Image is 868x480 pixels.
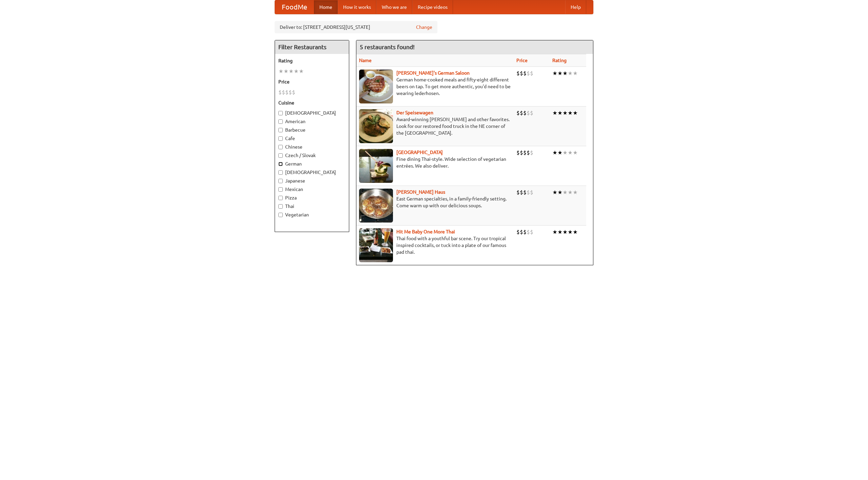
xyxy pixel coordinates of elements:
li: $ [527,149,530,156]
p: German home-cooked meals and fifty-eight different beers on tap. To get more authentic, you'd nee... [359,76,511,97]
li: $ [520,228,523,236]
li: $ [527,109,530,117]
input: American [278,119,283,124]
li: ★ [573,228,578,236]
a: [PERSON_NAME]'s German Saloon [396,70,470,76]
input: Pizza [278,196,283,200]
a: Help [565,0,586,14]
input: [DEMOGRAPHIC_DATA] [278,111,283,115]
li: ★ [557,70,563,77]
li: $ [530,109,533,117]
li: ★ [568,109,573,117]
p: Award-winning [PERSON_NAME] and other favorites. Look for our restored food truck in the NE corne... [359,116,511,136]
h5: Rating [278,57,346,64]
a: How it works [338,0,376,14]
li: $ [289,89,292,96]
a: Who we are [376,0,412,14]
ng-pluralize: 5 restaurants found! [360,44,415,50]
input: Barbecue [278,128,283,132]
input: Czech / Slovak [278,153,283,158]
li: $ [523,149,527,156]
li: ★ [563,189,568,196]
li: ★ [563,149,568,156]
label: [DEMOGRAPHIC_DATA] [278,169,346,176]
img: satay.jpg [359,149,393,183]
a: Recipe videos [412,0,453,14]
li: ★ [557,228,563,236]
label: Chinese [278,143,346,150]
li: ★ [568,70,573,77]
li: ★ [289,68,294,75]
input: Cafe [278,136,283,141]
a: Change [416,24,432,31]
li: ★ [552,109,557,117]
li: ★ [568,189,573,196]
label: Mexican [278,186,346,193]
b: Hit Me Baby One More Thai [396,229,455,234]
a: FoodMe [275,0,314,14]
li: $ [285,89,289,96]
li: $ [520,70,523,77]
a: [PERSON_NAME] Haus [396,189,445,195]
li: ★ [283,68,289,75]
label: Pizza [278,194,346,201]
li: $ [282,89,285,96]
a: Home [314,0,338,14]
li: $ [520,149,523,156]
li: ★ [278,68,283,75]
a: Rating [552,58,567,63]
a: [GEOGRAPHIC_DATA] [396,150,443,155]
li: ★ [294,68,299,75]
li: $ [527,189,530,196]
a: Name [359,58,372,63]
a: Der Speisewagen [396,110,433,115]
label: American [278,118,346,125]
div: Deliver to: [STREET_ADDRESS][US_STATE] [275,21,437,33]
li: ★ [557,189,563,196]
img: speisewagen.jpg [359,109,393,143]
h4: Filter Restaurants [275,40,349,54]
li: $ [520,109,523,117]
input: Japanese [278,179,283,183]
label: Japanese [278,177,346,184]
li: $ [523,109,527,117]
li: ★ [563,228,568,236]
li: ★ [299,68,304,75]
input: Chinese [278,145,283,149]
li: $ [278,89,282,96]
li: $ [516,109,520,117]
p: Thai food with a youthful bar scene. Try our tropical inspired cocktails, or tuck into a plate of... [359,235,511,255]
li: $ [523,189,527,196]
li: $ [520,189,523,196]
img: esthers.jpg [359,70,393,103]
label: Cafe [278,135,346,142]
input: [DEMOGRAPHIC_DATA] [278,170,283,175]
li: $ [530,228,533,236]
input: Vegetarian [278,213,283,217]
li: ★ [552,149,557,156]
li: ★ [557,109,563,117]
li: ★ [568,149,573,156]
li: $ [527,228,530,236]
a: Price [516,58,528,63]
li: $ [530,189,533,196]
h5: Price [278,78,346,85]
li: ★ [552,189,557,196]
input: German [278,162,283,166]
input: Thai [278,204,283,209]
label: Barbecue [278,127,346,133]
li: ★ [563,70,568,77]
li: $ [523,228,527,236]
li: $ [516,70,520,77]
li: $ [527,70,530,77]
p: East German specialties, in a family-friendly setting. Come warm up with our delicious soups. [359,195,511,209]
li: ★ [552,70,557,77]
label: Czech / Slovak [278,152,346,159]
label: German [278,160,346,167]
input: Mexican [278,187,283,192]
img: babythai.jpg [359,228,393,262]
label: Vegetarian [278,211,346,218]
